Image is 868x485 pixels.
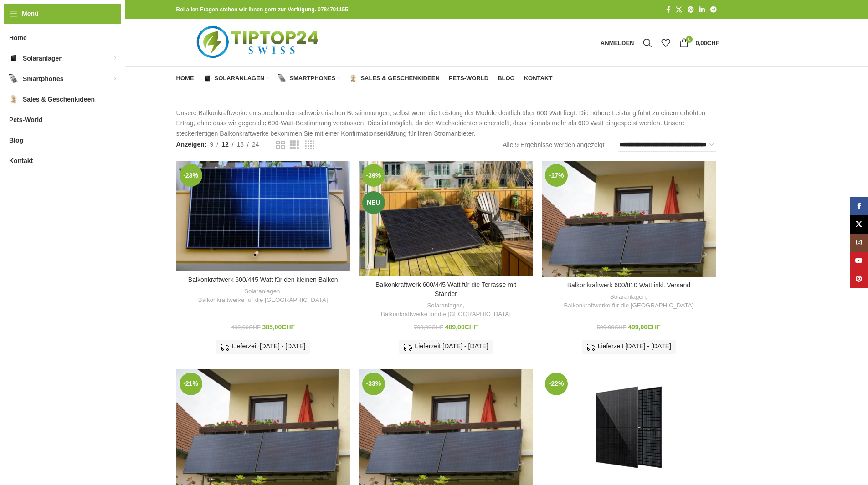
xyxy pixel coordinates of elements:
img: Sales & Geschenkideen [349,74,357,82]
span: -22% [545,373,568,395]
bdi: 599,00 [597,324,626,331]
span: Kontakt [524,75,553,82]
bdi: 499,00 [628,323,661,331]
a: Sales & Geschenkideen [349,69,439,87]
bdi: 499,00 [231,324,260,331]
span: -21% [180,373,202,395]
span: -17% [545,164,568,187]
a: Balkonkraftwerk 600/890 Watt komplett inkl. Halterungen inkl. Lieferung [542,369,715,485]
div: Lieferzeit [DATE] - [DATE] [216,340,310,353]
span: CHF [647,323,661,331]
div: , [364,301,528,318]
a: Pinterest Social Link [850,270,868,288]
a: Solaranlagen [203,69,269,87]
span: Anmelden [601,40,634,46]
a: Balkonkraftwerk 600/810 Watt inkl. Versand [542,161,715,277]
bdi: 489,00 [445,323,478,331]
a: Instagram Social Link [850,234,868,252]
span: Home [9,30,27,46]
a: Blog [498,69,515,87]
div: Lieferzeit [DATE] - [DATE] [582,340,676,353]
img: Solaranlagen [203,74,211,82]
span: 0 [686,36,693,43]
bdi: 385,00 [262,323,295,331]
a: Balkonkraftwerke für die [GEOGRAPHIC_DATA] [381,310,511,319]
img: Smartphones [278,74,286,82]
span: CHF [249,324,261,331]
a: X Social Link [673,4,685,16]
div: Meine Wunschliste [657,34,675,52]
a: Balkonkraftwerk 600/445 Watt für den kleinen Balkon [188,276,338,283]
span: Home [176,75,194,82]
img: Solaranlagen [9,54,18,63]
a: Pinterest Social Link [685,4,697,16]
span: 18 [237,141,244,148]
span: Blog [498,75,515,82]
a: Logo der Website [176,39,342,46]
a: Balkonkraftwerk 600/810 Watt inkl. Versand [567,281,690,289]
span: 24 [252,141,259,148]
a: Kontakt [524,69,553,87]
a: Facebook Social Link [850,197,868,215]
bdi: 0,00 [695,40,719,46]
a: Balkonkraftwerke für die [GEOGRAPHIC_DATA] [564,301,693,310]
span: Smartphones [23,71,63,87]
a: YouTube Social Link [850,252,868,270]
select: Shop-Reihenfolge [618,138,716,152]
span: Pets-World [449,75,488,82]
span: Pets-World [9,112,43,128]
span: 12 [221,141,229,148]
a: Rasteransicht 4 [305,139,314,151]
a: Home [176,69,194,87]
a: 18 [234,139,247,149]
span: Sales & Geschenkideen [23,91,95,107]
div: , [181,287,345,304]
a: Telegram Social Link [708,4,719,16]
a: 0 0,00CHF [675,34,724,52]
a: Rasteransicht 2 [276,139,285,151]
a: Balkonkraftwerk 600/445 Watt für die Terrasse mit Ständer [359,161,533,276]
span: CHF [282,323,295,331]
p: Unsere Balkonkraftwerke entsprechen den schweizerischen Bestimmungen, selbst wenn die Leistung de... [176,108,719,138]
a: Suche [638,34,657,52]
div: Lieferzeit [DATE] - [DATE] [399,340,493,353]
strong: Bei allen Fragen stehen wir Ihnen gern zur Verfügung. 0784701155 [176,6,348,13]
a: Balkonkraftwerke für die [GEOGRAPHIC_DATA] [198,296,328,305]
img: Smartphones [9,74,18,83]
a: Solaranlagen [610,293,646,301]
a: Smartphones [278,69,340,87]
span: Menü [22,9,39,19]
a: Solaranlagen [427,301,462,310]
span: Neu [362,191,385,214]
span: Kontakt [9,153,33,169]
span: CHF [707,40,719,46]
span: Blog [9,132,23,148]
span: CHF [465,323,478,331]
span: Solaranlagen [23,50,63,66]
span: -23% [180,164,202,187]
bdi: 799,00 [414,324,443,331]
span: CHF [431,324,443,331]
a: Rasteransicht 3 [290,139,299,151]
span: -39% [362,164,385,187]
a: 9 [206,139,216,149]
span: 9 [210,141,213,148]
a: Facebook Social Link [663,4,673,16]
a: Balkonkraftwerk 600/445 Watt für den kleinen Balkon [176,161,350,271]
img: Sales & Geschenkideen [9,95,18,104]
a: X Social Link [850,215,868,234]
img: Tiptop24 Nachhaltige & Faire Produkte [176,19,342,66]
a: Pets-World [449,69,488,87]
span: Anzeigen [176,139,207,149]
a: 12 [218,139,232,149]
span: Solaranlagen [215,75,265,82]
a: Balkonkraftwerk 600/445 Watt für die Terrasse mit Ständer [375,281,516,297]
a: LinkedIn Social Link [697,4,708,16]
span: Smartphones [289,75,335,82]
a: Anmelden [596,34,639,52]
a: 24 [249,139,262,149]
p: Alle 9 Ergebnisse werden angezeigt [503,140,604,150]
span: -33% [362,373,385,395]
div: , [546,293,711,310]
